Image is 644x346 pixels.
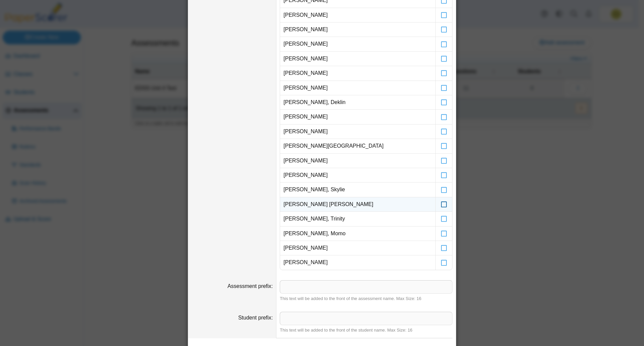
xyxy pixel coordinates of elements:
div: This text will be added to the front of the assessment name. Max Size: 16 [280,296,452,302]
td: [PERSON_NAME], Skylie [280,183,435,197]
td: [PERSON_NAME] [280,66,435,81]
td: [PERSON_NAME], Momo [280,227,435,241]
td: [PERSON_NAME] [PERSON_NAME] [280,197,435,212]
td: [PERSON_NAME] [280,22,435,37]
td: [PERSON_NAME] [280,125,435,139]
div: This text will be added to the front of the student name. Max Size: 16 [280,327,452,333]
td: [PERSON_NAME] [280,52,435,66]
td: [PERSON_NAME] [280,8,435,22]
td: [PERSON_NAME] [280,255,435,269]
label: Student prefix [238,315,273,320]
td: [PERSON_NAME][GEOGRAPHIC_DATA] [280,139,435,153]
td: [PERSON_NAME], Trinity [280,212,435,226]
td: [PERSON_NAME] [280,37,435,51]
td: [PERSON_NAME] [280,241,435,255]
td: [PERSON_NAME] [280,110,435,124]
td: [PERSON_NAME] [280,81,435,95]
td: [PERSON_NAME], Deklin [280,95,435,110]
td: [PERSON_NAME] [280,168,435,183]
label: Assessment prefix [227,283,273,289]
td: [PERSON_NAME] [280,154,435,168]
